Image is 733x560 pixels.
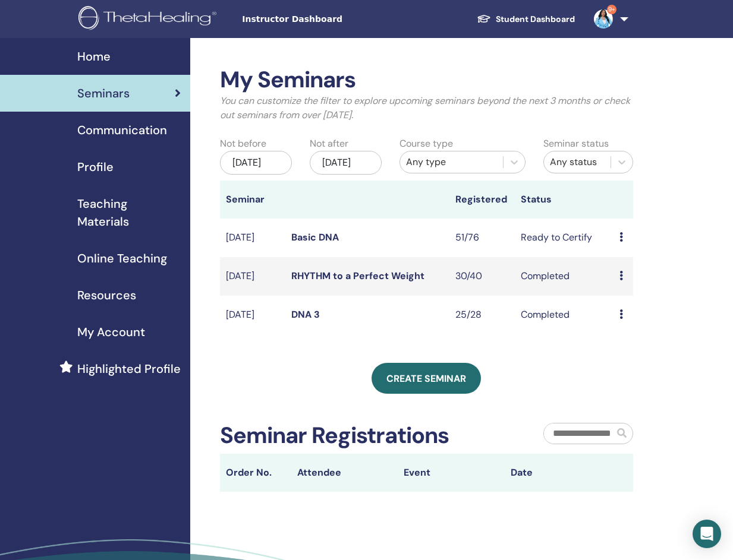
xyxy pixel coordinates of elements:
[406,155,497,169] div: Any type
[220,422,449,450] h2: Seminar Registrations
[77,286,136,304] span: Resources
[515,181,613,219] th: Status
[77,158,114,176] span: Profile
[77,249,167,267] span: Online Teaching
[291,308,320,321] a: DNA 3
[449,219,515,257] td: 51/76
[449,181,515,219] th: Registered
[220,219,285,257] td: [DATE]
[220,181,285,219] th: Seminar
[449,257,515,296] td: 30/40
[291,270,424,282] a: RHYTHM to a Perfect Weight
[543,137,609,151] label: Seminar status
[220,67,633,94] h2: My Seminars
[77,323,145,341] span: My Account
[515,257,613,296] td: Completed
[220,94,633,122] p: You can customize the filter to explore upcoming seminars beyond the next 3 months or check out s...
[77,360,181,378] span: Highlighted Profile
[550,155,605,169] div: Any status
[372,363,481,394] a: Create seminar
[399,137,453,151] label: Course type
[594,10,613,29] img: default.jpg
[477,14,491,24] img: graduation-cap-white.svg
[220,296,285,334] td: [DATE]
[77,84,130,102] span: Seminars
[398,454,505,492] th: Event
[78,6,221,33] img: logo.png
[220,151,292,175] div: [DATE]
[505,454,612,492] th: Date
[220,257,285,296] td: [DATE]
[310,137,348,151] label: Not after
[515,296,613,334] td: Completed
[515,219,613,257] td: Ready to Certify
[77,121,167,139] span: Communication
[386,372,466,385] span: Create seminar
[291,454,398,492] th: Attendee
[693,520,721,548] div: Open Intercom Messenger
[77,195,181,230] span: Teaching Materials
[242,13,420,26] span: Instructor Dashboard
[220,454,291,492] th: Order No.
[291,231,339,243] a: Basic DNA
[467,8,584,30] a: Student Dashboard
[607,5,616,14] span: 9+
[310,151,382,175] div: [DATE]
[449,296,515,334] td: 25/28
[220,137,266,151] label: Not before
[77,48,111,65] span: Home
